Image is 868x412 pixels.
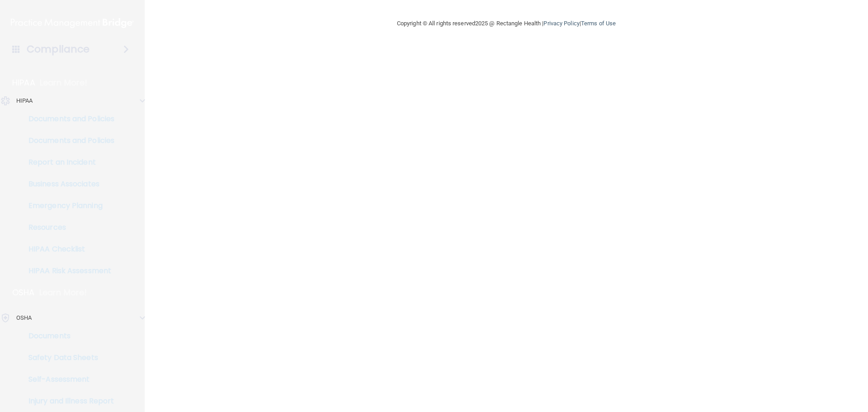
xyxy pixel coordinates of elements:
a: Terms of Use [581,20,616,27]
p: Business Associates [6,180,129,189]
p: HIPAA [16,95,33,106]
p: OSHA [16,313,32,323]
p: Documents and Policies [6,114,129,123]
p: Resources [6,223,129,232]
p: Injury and Illness Report [6,397,129,406]
p: OSHA [12,287,35,298]
p: Learn More! [40,77,88,88]
h4: Compliance [27,43,90,56]
p: Documents and Policies [6,136,129,145]
img: PMB logo [11,14,134,32]
div: Copyright © All rights reserved 2025 @ Rectangle Health | | [341,9,671,38]
a: Privacy Policy [543,20,579,27]
p: Safety Data Sheets [6,353,129,362]
p: Self-Assessment [6,375,129,384]
p: Learn More! [39,287,87,298]
p: Emergency Planning [6,201,129,210]
p: HIPAA Risk Assessment [6,266,129,275]
p: HIPAA [12,77,35,88]
p: HIPAA Checklist [6,245,129,254]
p: Documents [6,331,129,341]
p: Report an Incident [6,158,129,167]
